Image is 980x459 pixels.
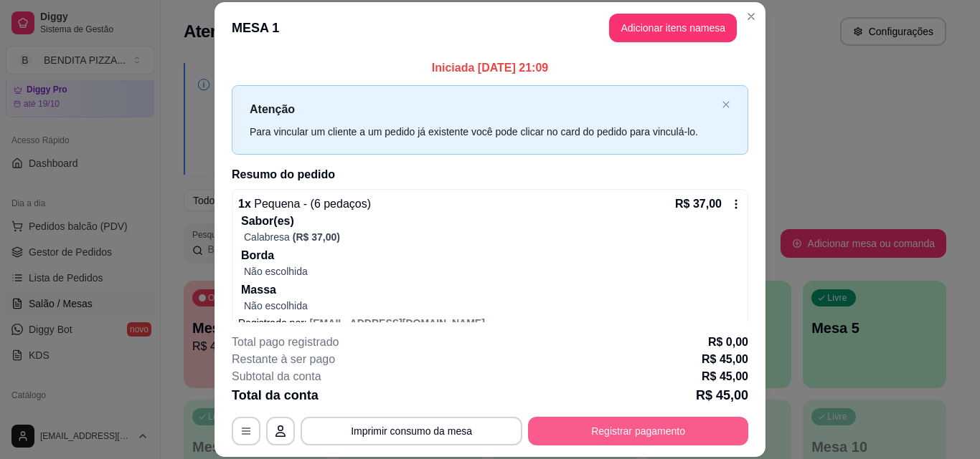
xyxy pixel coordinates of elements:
p: Calabresa [244,230,290,244]
p: Borda [241,247,742,264]
p: R$ 45,00 [702,351,748,368]
p: Sabor(es) [241,213,742,230]
p: Total pago registrado [232,334,339,351]
p: Restante à ser pago [232,351,335,368]
p: Registrado por: [238,316,742,330]
p: Subtotal da conta [232,368,321,385]
p: R$ 45,00 [696,385,748,405]
span: [EMAIL_ADDRESS][DOMAIN_NAME] [310,317,485,329]
button: Close [740,5,763,28]
div: Para vincular um cliente a um pedido já existente você pode clicar no card do pedido para vinculá... [250,124,716,140]
h2: Resumo do pedido [232,166,748,183]
p: 1 x [238,195,371,213]
p: Não escolhida [244,264,742,279]
p: Massa [241,281,742,299]
button: Registrar pagamento [528,417,748,445]
span: Pequena - (6 pedaços) [251,198,371,210]
p: Iniciada [DATE] 21:09 [232,59,748,77]
p: Não escolhida [244,299,742,313]
p: R$ 0,00 [708,334,748,351]
p: (R$ 37,00) [293,230,340,244]
p: R$ 45,00 [702,368,748,385]
span: close [722,100,730,109]
button: Adicionar itens namesa [609,14,737,42]
p: Atenção [250,100,716,118]
p: Total da conta [232,385,319,405]
header: MESA 1 [215,2,765,54]
p: R$ 37,00 [675,195,722,213]
button: close [722,100,730,110]
button: Imprimir consumo da mesa [301,417,522,445]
